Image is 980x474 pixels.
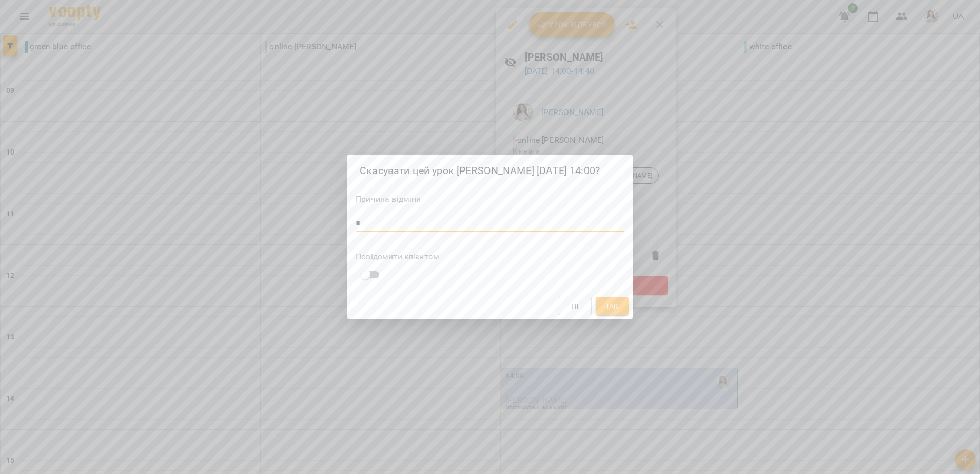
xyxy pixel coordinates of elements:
label: Повідомити клієнтам [356,253,624,261]
span: Так [605,300,619,312]
label: Причина відміни [356,195,624,203]
h2: Скасувати цей урок [PERSON_NAME] [DATE] 14:00? [360,163,620,179]
button: Так [596,297,629,315]
button: Ні [559,297,592,315]
span: Ні [571,300,579,312]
